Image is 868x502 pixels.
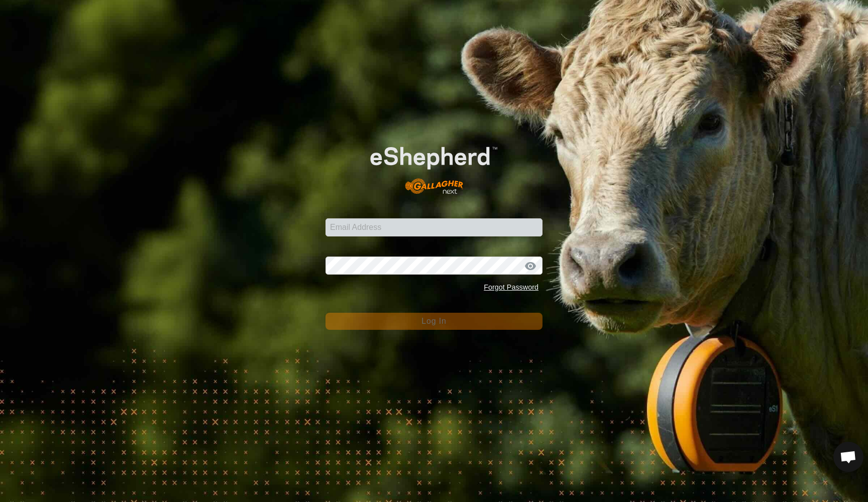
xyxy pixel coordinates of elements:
[325,218,542,236] input: Email Address
[421,317,446,325] span: Log In
[833,442,863,472] div: Open chat
[347,129,521,202] img: E-shepherd Logo
[325,313,542,330] button: Log In
[484,283,538,291] a: Forgot Password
